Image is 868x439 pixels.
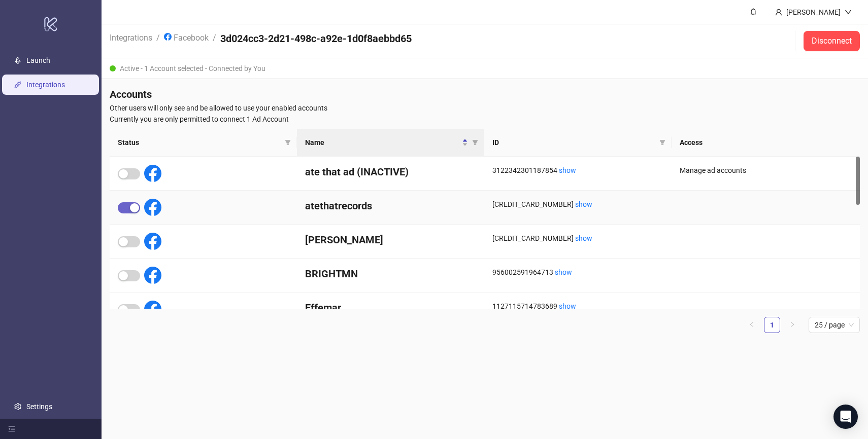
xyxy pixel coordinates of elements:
[789,321,795,327] span: right
[559,166,576,174] a: show
[809,317,860,333] div: Page Size
[102,58,868,79] div: Active - 1 Account selected - Connected by You
[492,137,655,148] span: ID
[492,199,663,210] div: [CREDIT_CARD_NUMBER]
[749,321,755,327] span: left
[162,31,211,43] a: Facebook
[764,317,780,333] a: 1
[680,165,852,176] div: Manage ad accounts
[297,129,484,157] th: Name
[492,267,663,278] div: 956002591964713
[492,165,663,176] div: 3122342301187854
[220,31,412,46] h4: 3d024cc3-2d21-498c-a92e-1d0f8aebbd65
[672,129,860,157] th: Access
[744,317,760,333] li: Previous Page
[804,31,860,51] button: Disconnect
[764,317,780,333] li: 1
[833,405,858,429] div: Open Intercom Messenger
[782,7,845,18] div: [PERSON_NAME]
[26,81,65,89] a: Integrations
[26,56,50,64] a: Launch
[815,317,854,333] span: 25 / page
[118,137,281,148] span: Status
[305,137,460,148] span: Name
[305,233,476,247] h4: [PERSON_NAME]
[492,233,663,244] div: [CREDIT_CARD_NUMBER]
[110,114,860,125] span: Currently you are only permitted to connect 1 Ad Account
[559,302,576,310] a: show
[775,9,782,16] span: user
[659,139,665,145] span: filter
[472,139,478,145] span: filter
[575,200,592,208] a: show
[470,135,480,150] span: filter
[845,9,852,16] span: down
[285,139,291,145] span: filter
[305,267,476,281] h4: BRIGHTMN
[784,317,800,333] button: right
[110,102,860,114] span: Other users will only see and be allowed to use your enabled accounts
[784,317,800,333] li: Next Page
[305,301,476,315] h4: Effemar
[305,165,476,179] h4: ate that ad (INACTIVE)
[492,301,663,312] div: 1127115714783689
[744,317,760,333] button: left
[283,135,293,150] span: filter
[26,403,52,411] a: Settings
[108,31,154,43] a: Integrations
[750,8,757,15] span: bell
[8,425,15,432] span: menu-fold
[555,268,572,276] a: show
[110,87,860,101] h4: Accounts
[812,36,852,46] span: Disconnect
[305,199,476,213] h4: atethatrecords
[213,31,216,51] li: /
[657,135,667,150] span: filter
[156,31,160,51] li: /
[575,234,592,242] a: show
